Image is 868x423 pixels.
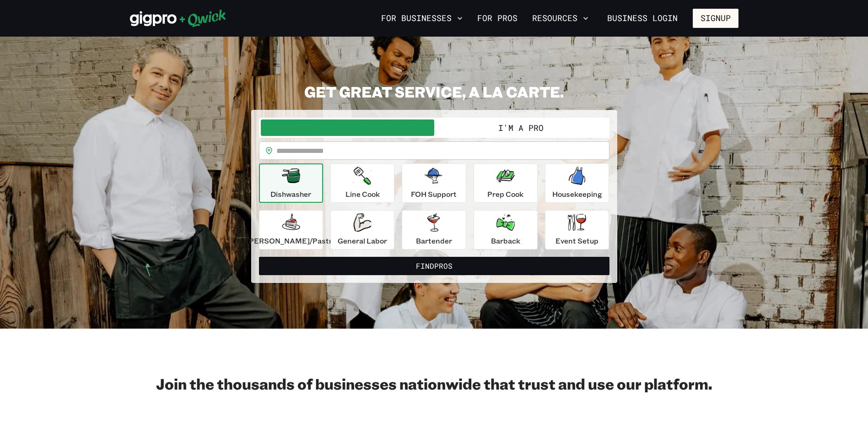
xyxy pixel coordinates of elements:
[270,189,311,200] p: Dishwasher
[555,235,598,246] p: Event Setup
[246,235,336,246] p: [PERSON_NAME]/Pastry
[330,210,394,249] button: General Labor
[491,235,520,246] p: Barback
[545,210,609,249] button: Event Setup
[487,189,523,200] p: Prep Cook
[552,189,602,200] p: Housekeeping
[434,119,608,136] button: I'm a Pro
[338,235,387,246] p: General Labor
[377,11,466,26] button: For Businesses
[259,163,323,203] button: Dishwasher
[330,163,394,203] button: Line Cook
[528,11,592,26] button: Resources
[259,257,609,275] button: FindPros
[259,210,323,249] button: [PERSON_NAME]/Pastry
[693,9,739,28] button: Signup
[545,163,609,203] button: Housekeeping
[599,9,685,28] a: Business Login
[474,210,538,249] button: Barback
[474,11,521,26] a: For Pros
[416,235,452,246] p: Bartender
[130,374,739,393] h2: Join the thousands of businesses nationwide that trust and use our platform.
[345,189,380,200] p: Line Cook
[251,82,617,101] h2: GET GREAT SERVICE, A LA CARTE.
[474,163,538,203] button: Prep Cook
[402,210,466,249] button: Bartender
[402,163,466,203] button: FOH Support
[411,189,457,200] p: FOH Support
[261,119,434,136] button: I'm a Business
